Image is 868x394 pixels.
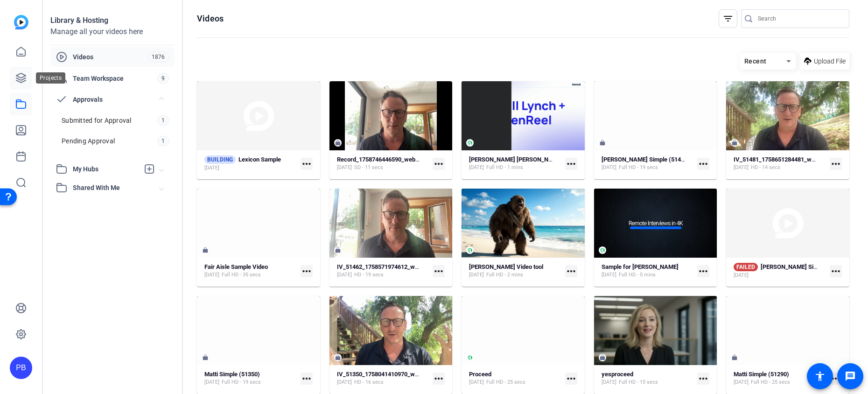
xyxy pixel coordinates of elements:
[73,183,160,193] span: Shared With Me
[354,379,384,386] span: HD - 16 secs
[354,271,384,279] span: HD - 19 secs
[734,379,749,386] span: [DATE]
[734,156,826,171] a: IV_51481_1758651284481_webcam[DATE]HD - 14 secs
[734,371,789,378] strong: Matti Simple (51290)
[337,263,433,270] strong: IV_51462_1758571974612_webcam
[301,373,313,385] mat-icon: more_horiz
[157,136,169,146] span: 1
[62,116,132,125] span: Submitted for Approval
[36,72,65,84] div: Projects
[50,160,175,178] mat-expansion-panel-header: My Hubs
[469,263,543,270] strong: [PERSON_NAME] Video tool
[301,265,313,277] mat-icon: more_horiz
[337,156,427,163] strong: Record_1758746446590_webcam
[469,156,561,171] a: [PERSON_NAME] [PERSON_NAME] Walk Through[DATE]Full HD - 1 mins
[734,263,758,271] span: FAILED
[814,56,846,66] span: Upload File
[722,13,734,24] mat-icon: filter_list
[204,263,268,270] strong: Fair Aisle Sample Video
[50,178,175,197] mat-expansion-panel-header: Shared With Me
[157,73,169,84] span: 9
[56,111,175,130] a: Submitted for Approval1
[758,13,842,24] input: Search
[337,371,429,386] a: IV_51350_1758041410970_webcam[DATE]HD - 16 secs
[337,263,429,279] a: IV_51462_1758571974612_webcam[DATE]HD - 19 secs
[433,158,445,170] mat-icon: more_horiz
[157,115,169,126] span: 1
[354,164,383,171] span: SD - 11 secs
[204,371,297,386] a: Matti Simple (51350)[DATE]Full HD - 19 secs
[433,373,445,385] mat-icon: more_horiz
[602,371,633,378] strong: yesproceed
[751,379,790,386] span: Full HD - 25 secs
[433,265,445,277] mat-icon: more_horiz
[301,158,313,170] mat-icon: more_horiz
[486,379,525,386] span: Full HD - 25 secs
[602,156,690,163] strong: [PERSON_NAME] Simple (51485)
[565,158,577,170] mat-icon: more_horiz
[204,155,297,172] a: BUILDINGLexicon Sample[DATE]
[830,373,842,385] mat-icon: more_horiz
[204,164,219,172] span: [DATE]
[204,371,260,378] strong: Matti Simple (51350)
[602,379,616,386] span: [DATE]
[222,271,261,279] span: Full HD - 35 secs
[697,373,709,385] mat-icon: more_horiz
[602,371,694,386] a: yesproceed[DATE]Full HD - 15 secs
[73,74,157,83] span: Team Workspace
[602,271,616,279] span: [DATE]
[222,379,261,386] span: Full HD - 19 secs
[734,272,749,279] span: [DATE]
[204,379,219,386] span: [DATE]
[602,263,679,270] strong: Sample for [PERSON_NAME]
[751,164,780,171] span: HD - 14 secs
[486,271,523,279] span: Full HD - 2 mins
[734,263,826,279] a: FAILED[PERSON_NAME] Simple (51365)[DATE]
[50,90,175,109] mat-expansion-panel-header: Approvals
[73,52,147,62] span: Videos
[10,357,32,379] div: PB
[744,57,767,65] span: Recent
[845,371,856,382] mat-icon: message
[469,263,561,279] a: [PERSON_NAME] Video tool[DATE]Full HD - 2 mins
[814,371,826,382] mat-icon: accessibility
[469,164,484,171] span: [DATE]
[565,373,577,385] mat-icon: more_horiz
[337,271,352,279] span: [DATE]
[238,156,281,163] strong: Lexicon Sample
[830,158,842,170] mat-icon: more_horiz
[697,158,709,170] mat-icon: more_horiz
[619,271,656,279] span: Full HD - 5 mins
[50,26,175,37] div: Manage all your videos here
[56,132,175,150] a: Pending Approval1
[697,265,709,277] mat-icon: more_horiz
[602,156,694,171] a: [PERSON_NAME] Simple (51485)[DATE]Full HD - 19 secs
[14,15,28,29] img: blue-gradient.svg
[469,379,484,386] span: [DATE]
[204,263,297,279] a: Fair Aisle Sample Video[DATE]Full HD - 35 secs
[337,156,429,171] a: Record_1758746446590_webcam[DATE]SD - 11 secs
[73,164,139,174] span: My Hubs
[734,156,830,163] strong: IV_51481_1758651284481_webcam
[619,164,658,171] span: Full HD - 19 secs
[486,164,523,171] span: Full HD - 1 mins
[469,371,491,378] strong: Proceed
[50,15,175,26] div: Library & Hosting
[800,53,849,70] button: Upload File
[565,265,577,277] mat-icon: more_horiz
[602,164,616,171] span: [DATE]
[73,95,160,105] span: Approvals
[197,13,224,24] h1: Videos
[50,109,175,160] div: Approvals
[602,263,694,279] a: Sample for [PERSON_NAME][DATE]Full HD - 5 mins
[62,136,115,146] span: Pending Approval
[204,155,236,164] span: BUILDING
[337,371,433,378] strong: IV_51350_1758041410970_webcam
[734,164,749,171] span: [DATE]
[469,371,561,386] a: Proceed[DATE]Full HD - 25 secs
[830,265,842,277] mat-icon: more_horiz
[469,271,484,279] span: [DATE]
[469,156,601,163] strong: [PERSON_NAME] [PERSON_NAME] Walk Through
[337,379,352,386] span: [DATE]
[761,263,849,270] strong: [PERSON_NAME] Simple (51365)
